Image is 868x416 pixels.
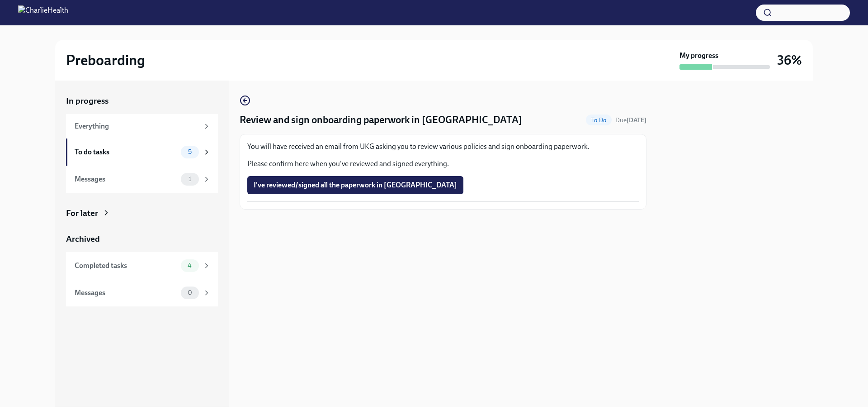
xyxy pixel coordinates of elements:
div: For later [66,207,98,219]
p: Please confirm here when you've reviewed and signed everything. [247,159,639,169]
span: September 25th, 2025 08:00 [615,116,646,124]
strong: My progress [679,51,718,61]
span: 0 [182,289,198,296]
a: Completed tasks4 [66,252,218,279]
h4: Review and sign onboarding paperwork in [GEOGRAPHIC_DATA] [240,113,522,127]
span: 1 [183,176,197,182]
a: Everything [66,114,218,139]
button: I've reviewed/signed all the paperwork in [GEOGRAPHIC_DATA] [247,176,463,194]
div: Everything [75,121,199,131]
div: Messages [75,174,177,184]
a: For later [66,207,218,219]
span: 5 [183,148,197,155]
img: CharlieHealth [18,5,68,20]
p: You will have received an email from UKG asking you to review various policies and sign onboardin... [247,142,639,152]
span: To Do [586,117,612,124]
a: Archived [66,233,218,245]
a: To do tasks5 [66,139,218,166]
h3: 36% [777,52,802,68]
a: Messages0 [66,279,218,306]
span: I've reviewed/signed all the paperwork in [GEOGRAPHIC_DATA] [254,181,457,190]
div: Messages [75,288,177,298]
div: To do tasks [75,147,177,157]
a: Messages1 [66,166,218,193]
strong: [DATE] [627,116,646,124]
a: In progress [66,95,218,107]
h2: Preboarding [66,51,145,69]
span: Due [615,116,646,124]
span: 4 [182,262,197,269]
div: Completed tasks [75,261,177,271]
